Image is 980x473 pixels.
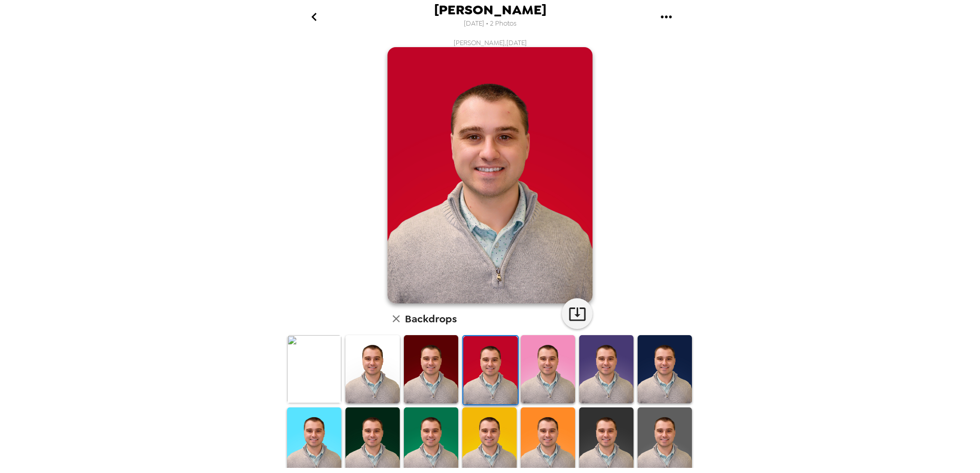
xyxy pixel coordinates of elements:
[464,17,517,31] span: [DATE] • 2 Photos
[405,311,457,327] h6: Backdrops
[387,47,593,303] img: user
[454,38,527,47] span: [PERSON_NAME] , [DATE]
[434,3,546,17] span: [PERSON_NAME]
[287,335,341,403] img: Original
